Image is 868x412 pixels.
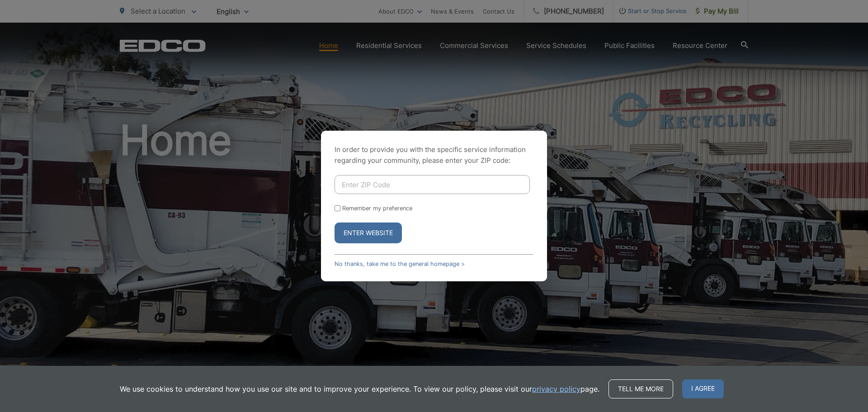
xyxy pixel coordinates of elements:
[682,379,724,398] span: I agree
[532,384,580,394] a: privacy policy
[120,384,599,394] p: We use cookies to understand how you use our site and to improve your experience. To view our pol...
[335,260,465,267] a: No thanks, take me to the general homepage >
[335,175,530,194] input: Enter ZIP Code
[335,223,402,243] button: Enter Website
[335,144,533,166] p: In order to provide you with the specific service information regarding your community, please en...
[609,379,673,398] a: Tell me more
[342,205,412,212] label: Remember my preference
